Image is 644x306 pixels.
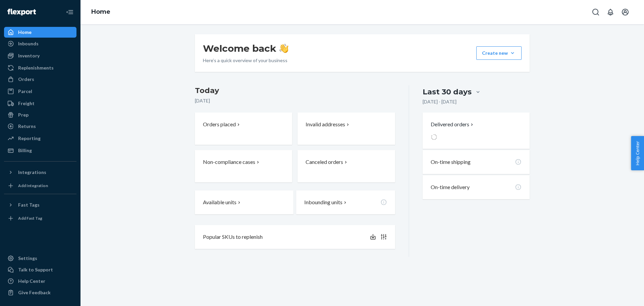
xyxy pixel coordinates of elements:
a: Replenishments [4,62,76,73]
img: Flexport logo [7,9,36,15]
div: Talk to Support [18,266,53,273]
p: Here’s a quick overview of your business [203,57,288,64]
button: Help Center [631,136,644,170]
button: Integrations [4,167,76,178]
div: Settings [18,255,37,262]
p: Canceled orders [306,158,343,166]
p: Invalid addresses [306,121,345,128]
ol: breadcrumbs [86,2,116,22]
img: hand-wave emoji [279,44,288,53]
a: Reporting [4,133,76,144]
p: Inbounding units [304,199,342,206]
p: [DATE] - [DATE] [423,98,457,105]
a: Freight [4,98,76,109]
a: Settings [4,253,76,264]
button: Open account menu [619,5,632,19]
div: Give Feedback [18,289,51,296]
div: Replenishments [18,64,54,71]
p: On-time shipping [431,158,471,166]
div: Inbounds [18,40,39,47]
button: Invalid addresses [298,113,395,145]
div: Add Integration [18,183,48,188]
a: Parcel [4,86,76,97]
a: Returns [4,121,76,132]
div: Billing [18,147,32,154]
button: Inbounding units [296,190,395,214]
a: Orders [4,74,76,85]
a: Help Center [4,276,76,287]
p: Available units [203,199,236,206]
a: Prep [4,110,76,120]
div: Inventory [18,52,40,59]
a: Inventory [4,50,76,61]
button: Orders placed [195,113,292,145]
a: Inbounds [4,38,76,49]
div: Integrations [18,169,46,176]
div: Parcel [18,88,32,95]
div: Last 30 days [423,87,472,97]
button: Give Feedback [4,287,76,298]
a: Add Fast Tag [4,213,76,224]
button: Fast Tags [4,200,76,210]
div: Reporting [18,135,41,142]
div: Returns [18,123,36,130]
button: Available units [195,190,293,214]
button: Close Navigation [63,5,76,19]
button: Delivered orders [431,121,475,128]
div: Fast Tags [18,202,40,208]
button: Canceled orders [298,150,395,182]
a: Home [91,8,110,15]
div: Orders [18,76,34,83]
h1: Welcome back [203,42,288,54]
button: Open Search Box [589,5,602,19]
div: Home [18,29,32,36]
p: Popular SKUs to replenish [203,233,263,241]
h3: Today [195,85,395,96]
button: Non-compliance cases [195,150,292,182]
a: Talk to Support [4,264,76,275]
a: Billing [4,145,76,156]
div: Freight [18,100,35,107]
p: Non-compliance cases [203,158,255,166]
a: Add Integration [4,180,76,191]
div: Add Fast Tag [18,215,42,221]
p: On-time delivery [431,183,470,191]
p: [DATE] [195,97,395,104]
p: Orders placed [203,121,236,128]
button: Create new [476,46,522,60]
a: Home [4,27,76,38]
div: Prep [18,112,29,118]
button: Open notifications [604,5,617,19]
div: Help Center [18,278,45,285]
